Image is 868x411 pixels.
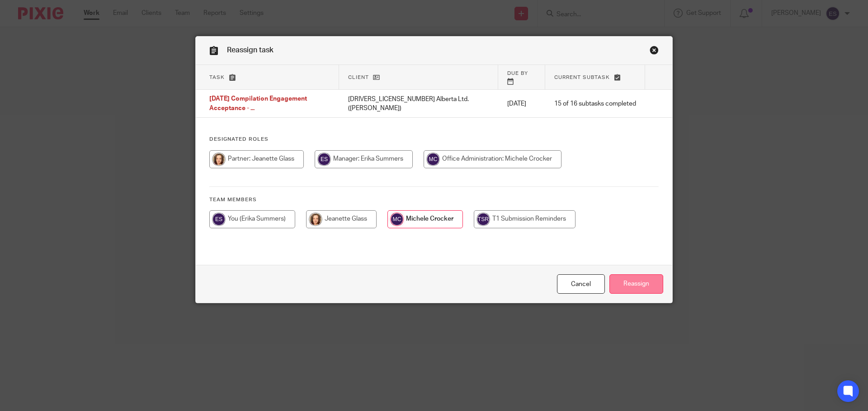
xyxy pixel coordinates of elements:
[348,75,369,80] span: Client
[609,274,663,294] input: Reassign
[209,96,307,112] span: [DATE] Compilation Engagement Acceptance - ...
[545,90,645,118] td: 15 of 16 subtasks completed
[209,75,225,80] span: Task
[209,196,659,203] h4: Team members
[507,99,536,108] p: [DATE]
[209,136,659,143] h4: Designated Roles
[348,95,489,113] p: [DRIVERS_LICENSE_NUMBER] Alberta Ltd. ([PERSON_NAME])
[227,46,274,54] span: Reassign task
[650,46,659,58] a: Close this dialog window
[554,75,610,80] span: Current subtask
[557,274,605,294] a: Close this dialog window
[507,71,528,76] span: Due by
